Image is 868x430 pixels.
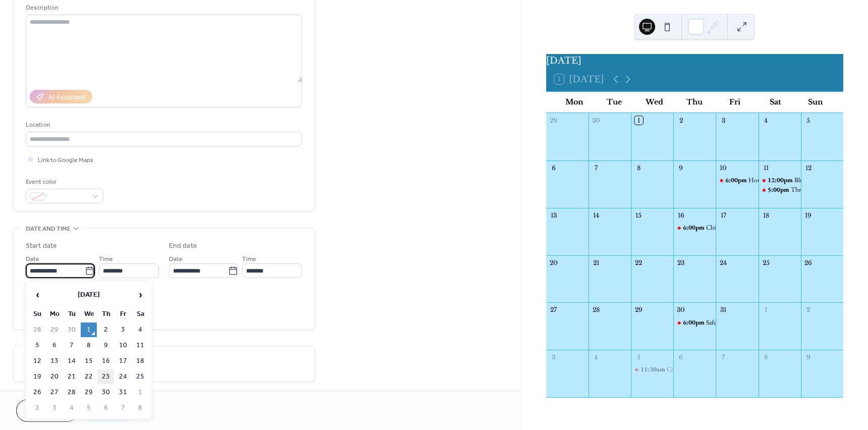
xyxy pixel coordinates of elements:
td: 17 [115,354,131,368]
th: Mo [46,307,63,321]
div: 3 [549,353,558,362]
th: Sa [132,307,148,321]
div: Description [26,3,300,13]
div: Housing Assistance Corporation - Annual Gala [716,176,758,185]
div: 15 [634,211,643,220]
td: 16 [98,354,114,368]
div: 13 [549,211,558,220]
div: Wed [634,92,675,113]
div: 6 [549,164,558,172]
td: 5 [81,401,97,415]
div: 2 [677,116,685,125]
span: Date [26,254,39,264]
td: 27 [46,385,63,400]
td: 1 [132,385,148,400]
td: 24 [115,369,131,384]
button: Cancel [16,399,78,422]
td: 3 [46,401,63,415]
div: 8 [634,164,643,172]
div: 21 [592,258,600,267]
span: Date [169,254,183,264]
div: Mon [554,92,595,113]
th: We [81,307,97,321]
span: Link to Google Maps [38,155,93,166]
th: Tu [64,307,80,321]
span: ‹ [30,285,45,305]
div: 5 [804,116,813,125]
td: 12 [29,354,45,368]
div: 30 [677,306,685,314]
div: Thrive- Bids & Blues [759,185,801,194]
td: 26 [29,385,45,400]
div: 30 [592,116,600,125]
td: 4 [132,322,148,337]
div: 5 [634,353,643,362]
td: 7 [64,338,80,353]
div: 22 [634,258,643,267]
td: 14 [64,354,80,368]
td: 23 [98,369,114,384]
td: 4 [64,401,80,415]
div: 28 [592,306,600,314]
div: 1 [634,116,643,125]
span: Time [242,254,256,264]
div: [DATE] [546,54,843,67]
div: 1 [762,306,770,314]
td: 29 [81,385,97,400]
div: 27 [549,306,558,314]
span: 12:00pm [768,176,794,185]
div: 2 [804,306,813,314]
div: Thu [674,92,715,113]
span: 11:30am [641,365,667,374]
td: 6 [98,401,114,415]
td: 28 [64,385,80,400]
span: 6:00pm [683,223,706,232]
div: 11 [762,164,770,172]
td: 18 [132,354,148,368]
div: 29 [634,306,643,314]
div: 19 [804,211,813,220]
div: 14 [592,211,600,220]
td: 10 [115,338,131,353]
div: 9 [677,164,685,172]
div: Community Foundation of Henderson County Annual Luncheon [631,365,673,374]
td: 21 [64,369,80,384]
td: 5 [29,338,45,353]
td: 9 [98,338,114,353]
div: 7 [592,164,600,172]
td: 7 [115,401,131,415]
div: 26 [804,258,813,267]
td: 8 [132,401,148,415]
span: 5:00pm [768,185,791,194]
div: Thrive- Bids & Blues [791,185,844,194]
td: 11 [132,338,148,353]
td: 2 [29,401,45,415]
div: 4 [762,116,770,125]
div: 25 [762,258,770,267]
td: 13 [46,354,63,368]
div: 4 [592,353,600,362]
div: Sat [755,92,795,113]
td: 29 [46,322,63,337]
td: 15 [81,354,97,368]
td: 19 [29,369,45,384]
div: 12 [804,164,813,172]
div: 9 [804,353,813,362]
td: 20 [46,369,63,384]
div: 29 [549,116,558,125]
div: 16 [677,211,685,220]
div: Tue [594,92,634,113]
div: Event color [26,177,101,187]
div: 3 [719,116,728,125]
td: 22 [81,369,97,384]
div: 8 [762,353,770,362]
th: Fr [115,307,131,321]
div: 17 [719,211,728,220]
span: › [133,285,148,305]
div: 6 [677,353,685,362]
div: Location [26,120,300,130]
span: 6:00pm [683,318,706,327]
div: Sun [795,92,835,113]
div: Children & Family Resource Center- Harvest Dinner [673,223,716,232]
